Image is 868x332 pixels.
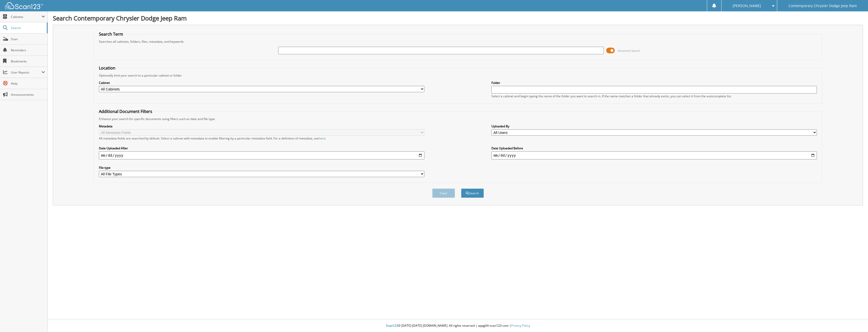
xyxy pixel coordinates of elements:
[99,124,424,128] label: Metadata
[319,136,325,140] a: here
[99,136,424,140] div: All metadata fields are searched by default. Select a cabinet with metadata to enable filtering b...
[11,48,45,52] span: Reminders
[5,2,43,9] img: scan123-logo-white.svg
[96,31,126,37] legend: Search Term
[96,109,155,114] legend: Additional Document Filters
[99,81,424,85] label: Cabinet
[11,59,45,63] span: Bookmarks
[11,70,41,75] span: User Reports
[618,49,640,53] span: Advanced Search
[843,308,868,332] iframe: Chat Widget
[491,81,817,85] label: Folder
[11,26,44,30] span: Search
[511,323,530,328] a: Privacy Policy
[11,81,45,86] span: Help
[99,146,424,150] label: Date Uploaded After
[96,117,819,121] div: Enhance your search for specific documents using filters such as date and file type.
[461,188,484,198] button: Search
[491,146,817,150] label: Date Uploaded Before
[491,124,817,128] label: Uploaded By
[386,323,398,328] span: Scan123
[432,188,455,198] button: Clear
[11,92,45,97] span: Announcements
[11,37,45,41] span: Scan
[11,15,41,19] span: Cabinets
[53,14,863,22] h1: Search Contemporary Chrysler Dodge Jeep Ram
[96,65,118,71] legend: Location
[491,94,817,98] div: Select a cabinet and begin typing the name of the folder you want to search in. If the name match...
[99,165,424,170] label: File type
[733,4,761,7] span: [PERSON_NAME]
[789,4,857,7] span: Contemporary Chrysler Dodge Jeep Ram
[96,39,819,44] div: Searches all cabinets, folders, files, metadata, and keywords
[99,151,424,159] input: start
[96,73,819,78] div: Optionally limit your search to a particular cabinet or folder
[48,320,868,332] div: © [DATE]-[DATE] [DOMAIN_NAME]. All rights reserved | appg04-scan123-com |
[491,151,817,159] input: end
